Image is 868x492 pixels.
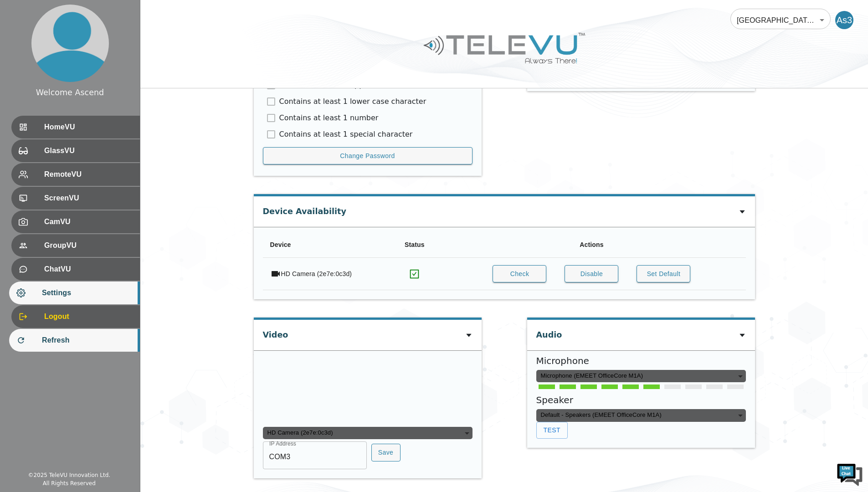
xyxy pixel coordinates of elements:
div: Logout [11,305,140,328]
button: Change Password [263,147,473,165]
span: Settings [42,287,133,298]
img: d_736959983_company_1615157101543_736959983 [15,42,38,65]
p: Contains at least 1 number [279,113,379,123]
div: As3 [835,11,853,29]
span: HomeVU [44,122,133,133]
div: Device Availability [263,196,346,222]
span: Refresh [42,335,133,346]
b: Device [270,241,291,248]
b: Actions [580,241,603,248]
textarea: Type your message and hit 'Enter' [5,249,174,281]
p: Contains at least 1 special character [279,129,413,140]
button: Disable [565,265,618,283]
div: HomeVU [11,116,140,138]
div: [GEOGRAPHIC_DATA] At Home [730,7,831,33]
div: Video [263,320,288,345]
button: Set Default [637,265,690,283]
div: Refresh [9,329,140,352]
div: Minimize live chat window [149,5,171,26]
p: Contains at least 1 lower case character [279,96,426,107]
div: © 2025 TeleVU Innovation Ltd. [28,471,110,479]
div: Chat with us now [47,48,153,60]
button: Check [493,265,546,283]
div: GlassVU [11,139,140,162]
div: ScreenVU [11,187,140,210]
div: GroupVU [11,234,140,257]
img: Logo [422,29,586,67]
div: ChatVU [11,258,140,281]
span: GlassVU [44,145,133,156]
span: ChatVU [44,264,133,275]
table: simple table [263,232,746,291]
h5: Microphone [536,355,746,366]
span: GroupVU [44,240,133,251]
div: All Rights Reserved [43,479,96,487]
img: Chat Widget [836,460,863,487]
div: Welcome Ascend [36,87,104,98]
span: RemoteVU [44,169,133,180]
span: Logout [44,311,133,322]
span: CamVU [44,216,133,227]
button: Test [536,422,568,439]
div: HD Camera (2e7e:0c3d) [263,427,473,440]
div: CamVU [11,210,140,233]
h5: Speaker [536,395,746,405]
div: Microphone (EMEET OfficeCore M1A) [536,370,746,383]
div: Audio [536,320,562,345]
div: Default - Speakers (EMEET OfficeCore M1A) [536,409,746,422]
button: Save [371,444,401,461]
div: Settings [9,282,140,304]
img: profile.png [31,5,109,82]
div: RemoteVU [11,163,140,186]
b: Status [405,241,425,248]
span: We're online! [53,115,126,207]
div: HD Camera (2e7e:0c3d) [281,268,352,279]
span: ScreenVU [44,193,133,204]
